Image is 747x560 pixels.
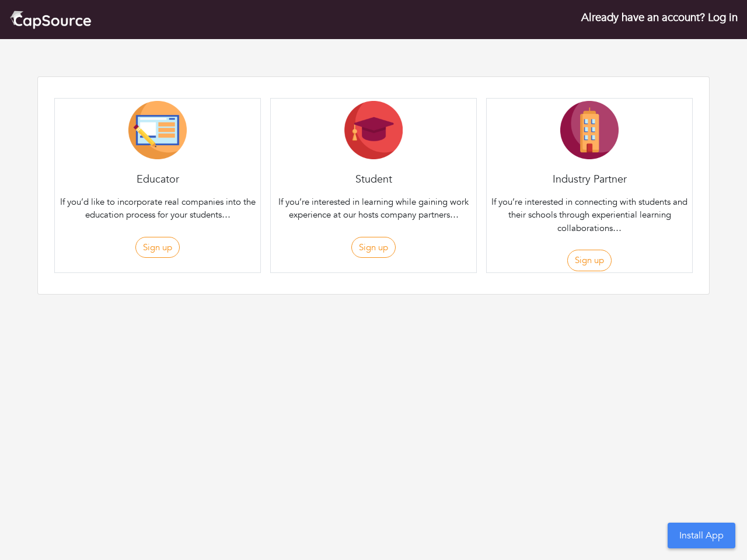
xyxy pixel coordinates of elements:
[55,173,260,186] h4: Educator
[135,237,180,258] button: Sign up
[581,10,738,25] a: Already have an account? Log in
[560,101,619,159] img: Company-Icon-7f8a26afd1715722aa5ae9dc11300c11ceeb4d32eda0db0d61c21d11b95ecac6.png
[9,9,92,30] img: cap_logo.png
[567,250,612,271] button: Sign up
[273,195,474,222] p: If you’re interested in learning while gaining work experience at our hosts company partners…
[344,101,403,159] img: Student-Icon-6b6867cbad302adf8029cb3ecf392088beec6a544309a027beb5b4b4576828a8.png
[668,523,735,548] button: Install App
[128,101,187,159] img: Educator-Icon-31d5a1e457ca3f5474c6b92ab10a5d5101c9f8fbafba7b88091835f1a8db102f.png
[351,237,396,258] button: Sign up
[271,173,476,186] h4: Student
[57,195,258,222] p: If you’d like to incorporate real companies into the education process for your students…
[489,195,690,235] p: If you’re interested in connecting with students and their schools through experiential learning ...
[487,173,692,186] h4: Industry Partner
